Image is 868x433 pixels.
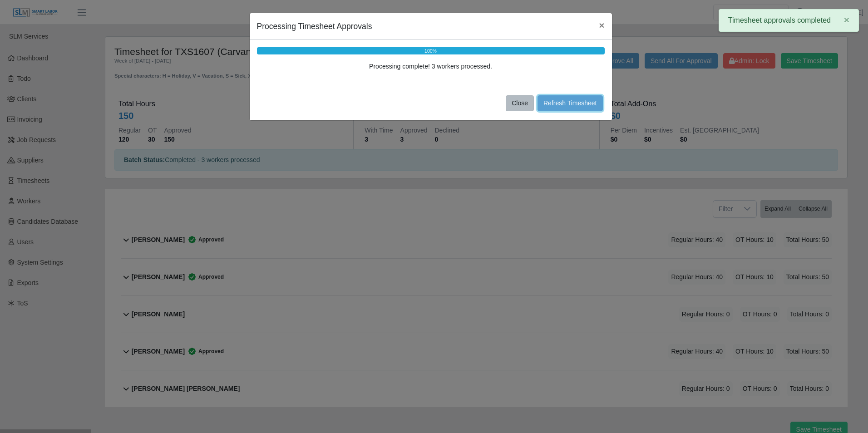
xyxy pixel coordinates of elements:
button: Close [592,13,612,37]
div: Timesheet approvals completed [719,9,859,32]
button: Close [506,95,534,111]
div: Processing complete! 3 workers processed. [257,62,605,71]
span: × [599,20,604,30]
div: 100% [257,47,605,54]
h5: Processing Timesheet Approvals [257,20,372,32]
button: Refresh Timesheet [538,95,603,111]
